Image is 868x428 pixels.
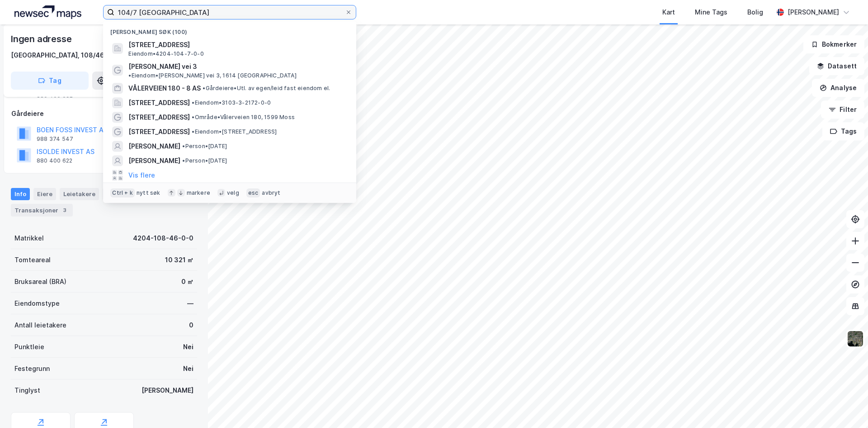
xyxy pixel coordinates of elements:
[803,35,864,53] button: Bokmerker
[133,233,193,244] div: 4204-108-46-0-0
[183,363,193,374] div: Nei
[33,188,56,200] div: Eiere
[14,363,50,374] div: Festegrunn
[227,189,239,197] div: velg
[165,255,193,265] div: 10 321 ㎡
[103,21,356,38] div: [PERSON_NAME] søk (100)
[183,341,193,352] div: Nei
[11,108,197,119] div: Gårdeiere
[60,188,99,200] div: Leietakere
[203,85,330,92] span: Gårdeiere • Utl. av egen/leid fast eiendom el.
[11,32,73,46] div: Ingen adresse
[823,385,868,428] iframe: Chat Widget
[128,155,180,166] span: [PERSON_NAME]
[821,101,864,119] button: Filter
[14,341,44,352] div: Punktleie
[192,128,194,135] span: •
[114,5,345,19] input: Søk på adresse, matrikkel, gårdeiere, leietakere eller personer
[262,189,280,197] div: avbryt
[110,188,135,197] div: Ctrl + k
[128,141,180,152] span: [PERSON_NAME]
[14,385,40,396] div: Tinglyst
[182,157,227,164] span: Person • [DATE]
[182,157,185,164] span: •
[37,135,73,143] div: 988 374 547
[128,72,296,79] span: Eiendom • [PERSON_NAME] vei 3, 1614 [GEOGRAPHIC_DATA]
[103,188,137,200] div: Datasett
[182,143,227,150] span: Person • [DATE]
[60,206,69,215] div: 3
[192,128,277,135] span: Eiendom • [STREET_ADDRESS]
[192,99,271,106] span: Eiendom • 3103-3-2172-0-0
[14,255,51,265] div: Tomteareal
[747,7,763,18] div: Bolig
[128,72,131,79] span: •
[142,385,193,396] div: [PERSON_NAME]
[11,188,30,200] div: Info
[181,276,193,287] div: 0 ㎡
[11,72,89,90] button: Tag
[812,79,864,97] button: Analyse
[128,39,345,50] span: [STREET_ADDRESS]
[847,330,864,347] img: 9k=
[128,50,203,58] span: Eiendom • 4204-104-7-0-0
[128,170,155,181] button: Vis flere
[11,50,104,61] div: [GEOGRAPHIC_DATA], 108/46
[128,83,201,94] span: VÅLERVEIEN 180 - 8 AS
[192,114,295,121] span: Område • Vålerveien 180, 1599 Moss
[11,204,73,216] div: Transaksjoner
[128,61,197,72] span: [PERSON_NAME] vei 3
[788,7,839,18] div: [PERSON_NAME]
[189,320,193,331] div: 0
[14,233,44,244] div: Matrikkel
[809,57,864,75] button: Datasett
[822,122,864,140] button: Tags
[14,276,66,287] div: Bruksareal (BRA)
[192,99,194,106] span: •
[246,188,260,197] div: esc
[14,5,81,19] img: logo.a4113a55bc3d86da70a041830d287a7e.svg
[182,143,185,149] span: •
[203,85,205,91] span: •
[37,157,72,164] div: 880 400 622
[14,320,66,331] div: Antall leietakere
[128,97,190,108] span: [STREET_ADDRESS]
[695,7,727,18] div: Mine Tags
[192,114,194,120] span: •
[128,126,190,137] span: [STREET_ADDRESS]
[14,298,60,309] div: Eiendomstype
[187,298,193,309] div: —
[662,7,675,18] div: Kart
[128,112,190,123] span: [STREET_ADDRESS]
[187,189,210,197] div: markere
[137,189,160,197] div: nytt søk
